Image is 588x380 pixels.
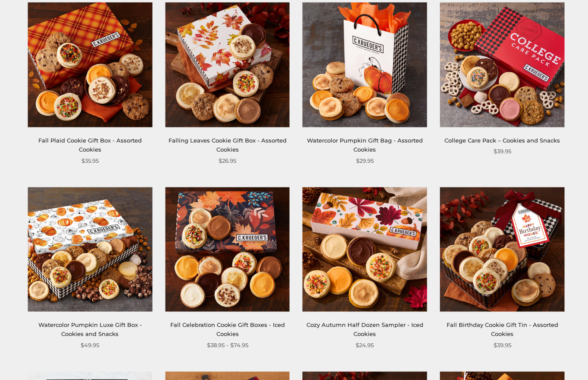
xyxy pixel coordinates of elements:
span: $26.95 [219,156,236,165]
img: Watercolor Pumpkin Luxe Gift Box - Cookies and Snacks [28,187,152,312]
a: Cozy Autumn Half Dozen Sampler - Iced Cookies [307,321,423,337]
span: $39.95 [494,147,511,156]
a: Fall Birthday Cookie Gift Tin - Assorted Cookies [447,321,558,337]
img: College Care Pack – Cookies and Snacks [440,3,565,127]
a: Fall Celebration Cookie Gift Boxes - Iced Cookies [170,321,285,337]
span: $38.95 - $74.95 [207,341,248,350]
iframe: Sign Up via Text for Offers [7,347,89,373]
span: $35.95 [81,156,99,165]
img: Fall Celebration Cookie Gift Boxes - Iced Cookies [165,187,290,312]
img: Watercolor Pumpkin Gift Bag - Assorted Cookies [303,3,427,127]
img: Falling Leaves Cookie Gift Box - Assorted Cookies [165,3,290,127]
img: Fall Plaid Cookie Gift Box - Assorted Cookies [28,3,152,127]
a: Fall Plaid Cookie Gift Box - Assorted Cookies [38,137,142,153]
a: Watercolor Pumpkin Gift Bag - Assorted Cookies [307,137,423,153]
img: Fall Birthday Cookie Gift Tin - Assorted Cookies [440,187,565,312]
img: Cozy Autumn Half Dozen Sampler - Iced Cookies [303,187,427,312]
span: $49.95 [81,341,99,350]
a: Watercolor Pumpkin Luxe Gift Box - Cookies and Snacks [38,321,142,337]
a: Falling Leaves Cookie Gift Box - Assorted Cookies [169,137,287,153]
span: $29.95 [356,156,374,165]
a: College Care Pack – Cookies and Snacks [444,137,560,144]
span: $24.95 [356,341,374,350]
span: $39.95 [494,341,511,350]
